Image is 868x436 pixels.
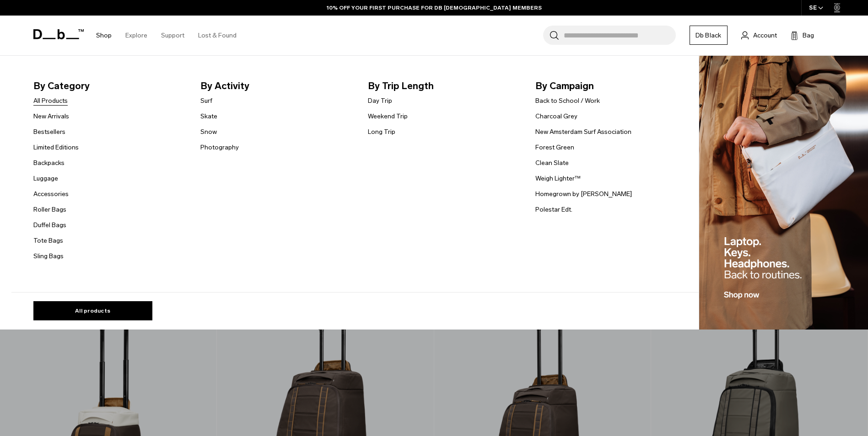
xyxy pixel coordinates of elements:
a: Photography [200,143,239,152]
nav: Main Navigation [89,16,243,55]
a: Tote Bags [33,236,63,245]
a: Bestsellers [33,127,65,137]
a: Day Trip [368,96,392,106]
a: Db Black [690,26,728,45]
a: New Amsterdam Surf Association [535,127,631,137]
a: Long Trip [368,127,395,137]
img: Db [699,56,868,330]
a: Weigh Lighter™ [535,174,581,183]
span: By Category [33,79,186,93]
a: Clean Slate [535,158,569,168]
a: Duffel Bags [33,220,66,230]
a: Homegrown by [PERSON_NAME] [535,189,632,199]
a: Roller Bags [33,205,66,214]
a: Accessories [33,189,69,199]
button: Bag [791,30,814,41]
a: Forest Green [535,143,574,152]
a: New Arrivals [33,112,69,121]
a: Snow [200,127,217,137]
a: Polestar Edt. [535,205,572,214]
a: All Products [33,96,68,106]
span: By Trip Length [368,79,521,93]
span: By Campaign [535,79,688,93]
a: Surf [200,96,212,106]
a: Skate [200,112,217,121]
a: Charcoal Grey [535,112,577,121]
a: Account [741,30,777,41]
a: 10% OFF YOUR FIRST PURCHASE FOR DB [DEMOGRAPHIC_DATA] MEMBERS [327,4,542,12]
a: Support [161,19,184,52]
a: Back to School / Work [535,96,600,106]
a: Weekend Trip [368,112,408,121]
span: Account [753,31,777,40]
span: By Activity [200,79,353,93]
a: Limited Editions [33,143,79,152]
a: Backpacks [33,158,65,168]
a: Sling Bags [33,251,64,261]
a: Shop [96,19,112,52]
span: Bag [803,31,814,40]
a: Lost & Found [198,19,237,52]
a: Explore [125,19,147,52]
a: Luggage [33,174,58,183]
a: All products [33,301,152,320]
